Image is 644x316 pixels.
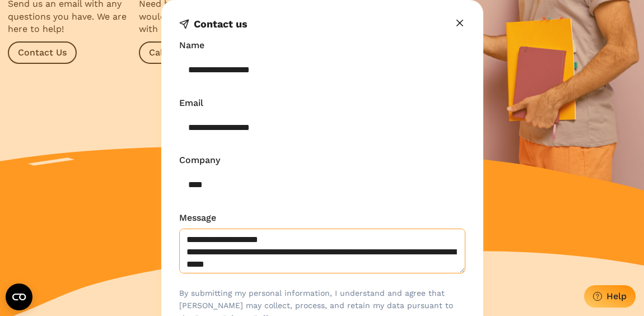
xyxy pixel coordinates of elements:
[179,97,456,109] label: Email
[606,291,627,301] div: Help
[179,212,456,224] label: Message
[6,284,32,310] button: Open CMP widget
[179,39,456,52] label: Name
[179,154,456,166] label: Company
